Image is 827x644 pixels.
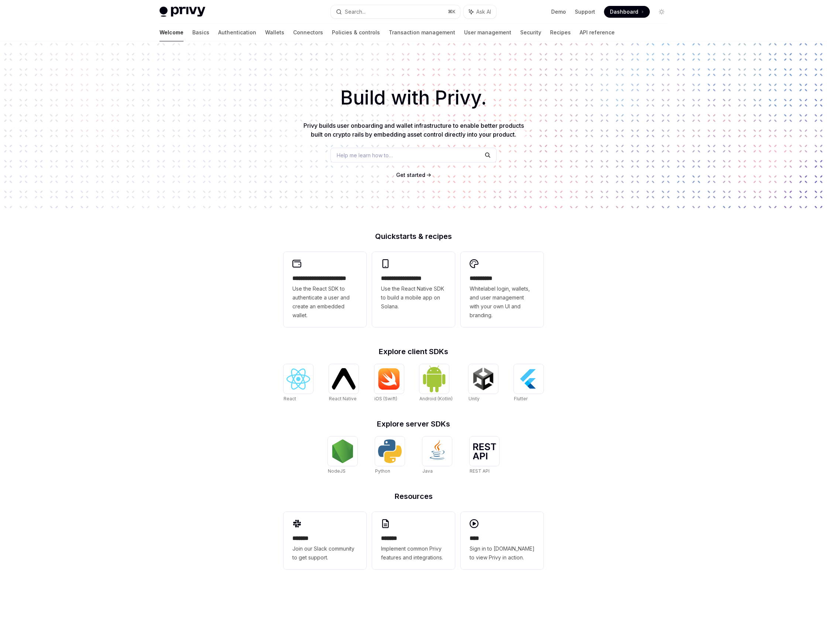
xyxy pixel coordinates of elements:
[604,6,650,18] a: Dashboard
[377,368,401,390] img: iOS (Swift)
[448,9,456,15] span: ⌘ K
[419,364,453,402] a: Android (Kotlin)Android (Kotlin)
[286,369,310,390] img: React
[159,7,205,17] img: light logo
[470,284,535,320] span: Whitelabel login, wallets, and user management with your own UI and branding.
[378,439,402,463] img: Python
[159,24,183,41] a: Welcome
[374,396,397,401] span: iOS (Swift)
[422,468,433,474] span: Java
[473,443,496,459] img: REST API
[375,436,405,475] a: PythonPython
[469,364,498,402] a: UnityUnity
[580,24,615,41] a: API reference
[464,5,496,18] button: Ask AI
[396,172,425,178] span: Get started
[517,367,541,391] img: Flutter
[292,544,357,562] span: Join our Slack community to get support.
[284,348,543,355] h2: Explore client SDKs
[550,24,571,41] a: Recipes
[461,512,543,569] a: ****Sign in to [DOMAIN_NAME] to view Privy in action.
[375,468,390,474] span: Python
[470,468,490,474] span: REST API
[284,420,543,428] h2: Explore server SDKs
[328,436,357,475] a: NodeJSNodeJS
[656,6,668,18] button: Toggle dark mode
[329,364,358,402] a: React NativeReact Native
[337,151,393,159] span: Help me learn how to…
[303,122,524,138] span: Privy builds user onboarding and wallet infrastructure to enable better products built on crypto ...
[514,396,528,401] span: Flutter
[396,171,425,179] a: Get started
[292,284,357,320] span: Use the React SDK to authenticate a user and create an embedded wallet.
[514,364,543,402] a: FlutterFlutter
[389,24,455,41] a: Transaction management
[345,7,366,16] div: Search...
[551,8,566,16] a: Demo
[218,24,256,41] a: Authentication
[284,493,543,500] h2: Resources
[425,439,449,463] img: Java
[470,544,535,562] span: Sign in to [DOMAIN_NAME] to view Privy in action.
[12,83,815,112] h1: Build with Privy.
[422,436,452,475] a: JavaJava
[476,8,491,16] span: Ask AI
[329,396,357,401] span: React Native
[374,364,404,402] a: iOS (Swift)iOS (Swift)
[265,24,284,41] a: Wallets
[419,396,453,401] span: Android (Kotlin)
[284,233,543,240] h2: Quickstarts & recipes
[469,396,480,401] span: Unity
[372,252,455,327] a: **** **** **** ***Use the React Native SDK to build a mobile app on Solana.
[520,24,541,41] a: Security
[381,284,446,311] span: Use the React Native SDK to build a mobile app on Solana.
[471,367,495,391] img: Unity
[381,544,446,562] span: Implement common Privy features and integrations.
[332,24,380,41] a: Policies & controls
[332,368,356,389] img: React Native
[422,365,446,393] img: Android (Kotlin)
[284,512,366,569] a: **** **Join our Slack community to get support.
[284,396,296,401] span: React
[192,24,209,41] a: Basics
[575,8,595,16] a: Support
[331,5,460,18] button: Search...⌘K
[610,8,638,16] span: Dashboard
[372,512,455,569] a: **** **Implement common Privy features and integrations.
[328,468,346,474] span: NodeJS
[331,439,354,463] img: NodeJS
[293,24,323,41] a: Connectors
[464,24,511,41] a: User management
[284,364,313,402] a: ReactReact
[461,252,543,327] a: **** *****Whitelabel login, wallets, and user management with your own UI and branding.
[470,436,499,475] a: REST APIREST API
